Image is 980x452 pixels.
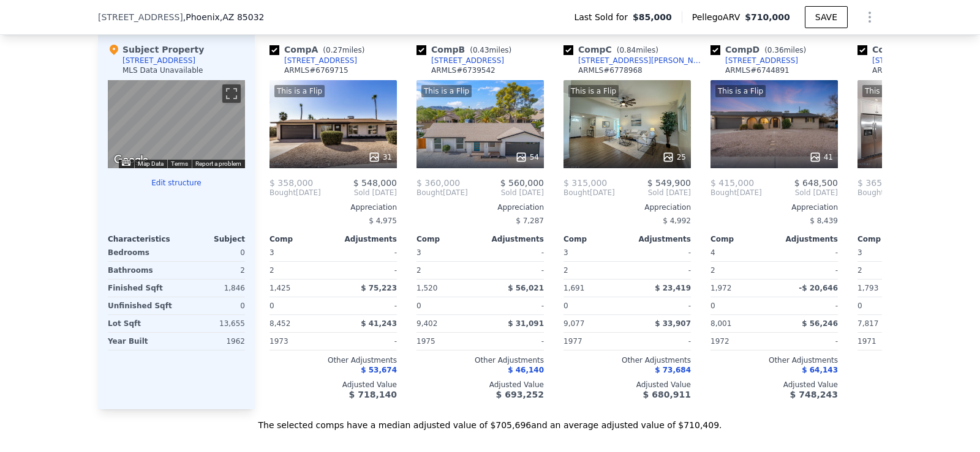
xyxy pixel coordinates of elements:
div: 1977 [563,333,625,350]
span: 0.43 [473,46,489,54]
span: [STREET_ADDRESS] [98,11,183,23]
div: - [483,333,544,350]
span: Bought [417,188,443,198]
div: 0 [179,244,245,261]
span: 0 [710,302,715,310]
span: $ 548,000 [353,178,397,188]
span: Sold [DATE] [468,188,544,198]
div: 1,846 [179,280,245,297]
span: , AZ 85032 [220,12,265,22]
div: 54 [515,151,539,163]
span: $ 415,000 [710,178,754,188]
div: Street View [108,80,245,168]
span: 7,817 [858,319,878,328]
span: -$ 20,646 [799,284,838,292]
div: 2 [417,262,478,279]
div: - [336,244,397,261]
span: , Phoenix [183,11,265,23]
div: 2 [179,262,245,279]
div: 41 [809,151,833,163]
div: Comp B [417,43,516,56]
div: [DATE] [563,188,615,198]
div: - [777,297,838,314]
div: Comp [710,234,774,244]
div: - [630,262,691,279]
span: 1,520 [417,284,437,292]
span: Bought [269,188,296,198]
span: $ 358,000 [269,178,313,188]
span: ( miles) [318,46,369,54]
span: $85,000 [633,11,672,23]
span: $ 23,419 [655,284,691,292]
div: Adjusted Value [710,380,838,390]
div: Appreciation [417,202,544,212]
a: [STREET_ADDRESS] [417,56,504,65]
div: 0 [179,297,245,314]
div: - [336,333,397,350]
div: Adjustments [480,234,544,244]
div: [DATE] [417,188,468,198]
div: Adjusted Value [563,380,691,390]
div: 2 [563,262,625,279]
span: $ 693,252 [496,390,544,399]
div: 25 [662,151,686,163]
div: Appreciation [269,202,397,212]
div: Map [108,80,245,168]
span: $ 8,439 [810,217,838,225]
div: 2 [858,262,919,279]
span: 0.36 [767,46,784,54]
div: Comp [563,234,627,244]
div: - [483,262,544,279]
span: 9,077 [563,319,584,328]
div: 31 [368,151,392,163]
div: ARMLS # 6778968 [578,65,643,75]
div: [DATE] [858,188,909,198]
div: 1971 [858,333,919,350]
div: Other Adjustments [710,355,838,365]
span: 3 [269,248,274,257]
div: MLS Data Unavailable [123,65,203,75]
div: [STREET_ADDRESS][PERSON_NAME] [578,56,706,65]
div: Comp [417,234,480,244]
div: 1975 [417,333,478,350]
span: $ 4,975 [369,217,397,225]
div: ARMLS # 6739542 [431,65,496,75]
span: 0 [269,302,274,310]
div: [DATE] [710,188,762,198]
span: Pellego ARV [692,11,745,23]
span: 4 [710,248,715,257]
span: $ 680,911 [643,390,691,399]
div: [STREET_ADDRESS] [284,56,357,65]
span: 8,001 [710,319,731,328]
div: Bedrooms [108,244,174,261]
div: 2 [710,262,772,279]
span: $ 73,684 [655,366,691,374]
div: 1972 [710,333,772,350]
div: The selected comps have a median adjusted value of $705,696 and an average adjusted value of $710... [98,409,882,431]
div: Unfinished Sqft [108,297,174,314]
span: $ 360,000 [417,178,460,188]
div: 13,655 [179,315,245,332]
div: Comp D [710,43,811,56]
span: $ 648,500 [794,178,838,188]
div: Lot Sqft [108,315,174,332]
span: $ 560,000 [500,178,544,188]
div: Subject [176,234,245,244]
span: $ 718,140 [349,390,397,399]
span: $ 4,992 [663,217,691,225]
div: This is a Flip [274,85,325,97]
div: Comp A [269,43,369,56]
span: 3 [858,248,862,257]
div: 2 [269,262,331,279]
span: 9,402 [417,319,437,328]
div: Year Built [108,333,174,350]
span: $ 53,674 [361,366,397,374]
div: This is a Flip [715,85,766,97]
div: [DATE] [269,188,321,198]
span: $ 7,287 [516,217,544,225]
a: [STREET_ADDRESS][PERSON_NAME] [563,56,706,65]
button: SAVE [805,6,848,28]
div: Other Adjustments [269,355,397,365]
button: Keyboard shortcuts [122,160,130,166]
button: Edit structure [108,178,245,188]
